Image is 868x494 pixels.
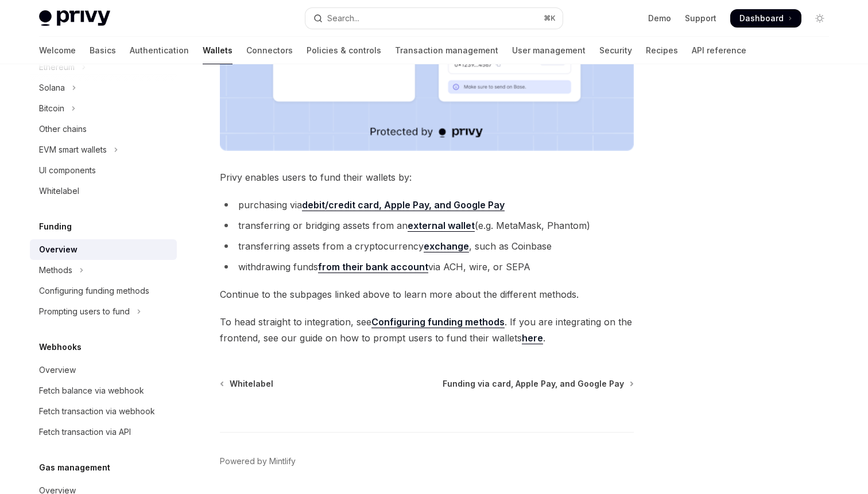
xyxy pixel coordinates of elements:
[203,37,232,64] a: Wallets
[39,263,72,277] div: Methods
[30,301,177,322] button: Toggle Prompting users to fund section
[39,220,72,234] h5: Funding
[395,37,498,64] a: Transaction management
[408,220,475,232] a: external wallet
[220,238,634,254] li: transferring assets from a cryptocurrency , such as Coinbase
[246,37,293,64] a: Connectors
[30,181,177,201] a: Whitelabel
[39,305,130,318] div: Prompting users to fund
[39,384,144,398] div: Fetch balance via webhook
[646,37,678,64] a: Recipes
[30,422,177,442] a: Fetch transaction via API
[30,260,177,281] button: Toggle Methods section
[302,199,505,211] a: debit/credit card, Apple Pay, and Google Pay
[39,284,149,298] div: Configuring funding methods
[692,37,746,64] a: API reference
[220,314,634,346] span: To head straight to integration, see . If you are integrating on the frontend, see our guide on h...
[39,37,76,64] a: Welcome
[39,102,64,115] div: Bitcoin
[307,37,381,64] a: Policies & controls
[39,81,65,95] div: Solana
[302,199,505,211] strong: debit/credit card, Apple Pay, and Google Pay
[599,37,632,64] a: Security
[443,378,624,390] span: Funding via card, Apple Pay, and Google Pay
[408,220,475,231] strong: external wallet
[30,239,177,260] a: Overview
[305,8,563,29] button: Open search
[424,240,469,252] strong: exchange
[220,259,634,275] li: withdrawing funds via ACH, wire, or SEPA
[230,378,273,390] span: Whitelabel
[39,340,82,354] h5: Webhooks
[220,456,296,467] a: Powered by Mintlify
[39,164,96,177] div: UI components
[30,360,177,380] a: Overview
[39,461,110,474] h5: Gas management
[220,197,634,213] li: purchasing via
[30,98,177,119] button: Toggle Bitcoin section
[371,316,505,328] a: Configuring funding methods
[30,380,177,401] a: Fetch balance via webhook
[648,13,671,24] a: Demo
[512,37,586,64] a: User management
[39,184,79,198] div: Whitelabel
[39,404,155,418] div: Fetch transaction via webhook
[739,13,784,24] span: Dashboard
[130,37,189,64] a: Authentication
[327,11,359,25] div: Search...
[522,332,543,344] a: here
[30,281,177,301] a: Configuring funding methods
[39,143,107,157] div: EVM smart wallets
[39,243,77,256] div: Overview
[39,10,110,26] img: light logo
[30,139,177,160] button: Toggle EVM smart wallets section
[730,9,801,28] a: Dashboard
[811,9,829,28] button: Toggle dark mode
[39,425,131,439] div: Fetch transaction via API
[30,401,177,422] a: Fetch transaction via webhook
[443,378,633,390] a: Funding via card, Apple Pay, and Google Pay
[39,363,76,377] div: Overview
[685,13,716,24] a: Support
[424,240,469,252] a: exchange
[220,217,634,234] li: transferring or bridging assets from an (e.g. MetaMask, Phantom)
[221,378,273,390] a: Whitelabel
[90,37,116,64] a: Basics
[39,122,87,136] div: Other chains
[30,119,177,139] a: Other chains
[318,261,428,273] a: from their bank account
[220,286,634,302] span: Continue to the subpages linked above to learn more about the different methods.
[220,169,634,185] span: Privy enables users to fund their wallets by:
[30,77,177,98] button: Toggle Solana section
[544,14,556,23] span: ⌘ K
[30,160,177,181] a: UI components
